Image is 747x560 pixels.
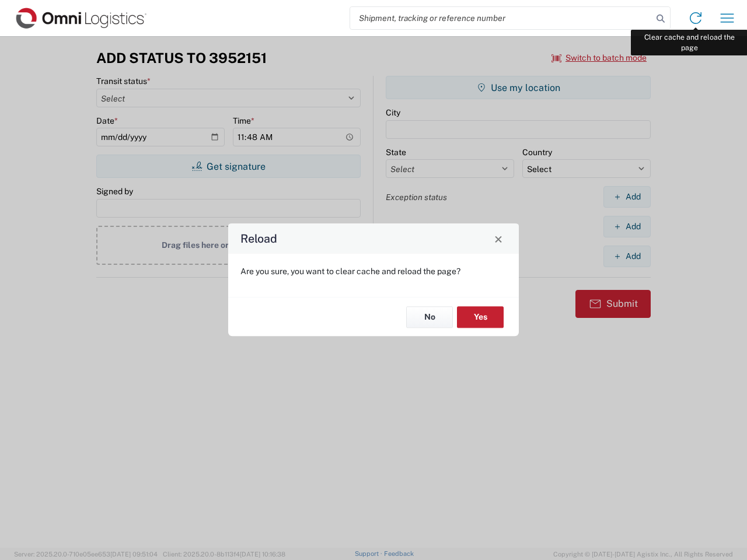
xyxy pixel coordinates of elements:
button: Close [490,230,507,247]
button: Yes [457,306,504,328]
button: No [406,306,453,328]
p: Are you sure, you want to clear cache and reload the page? [240,266,507,276]
h4: Reload [240,230,277,247]
input: Shipment, tracking or reference number [350,7,652,29]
